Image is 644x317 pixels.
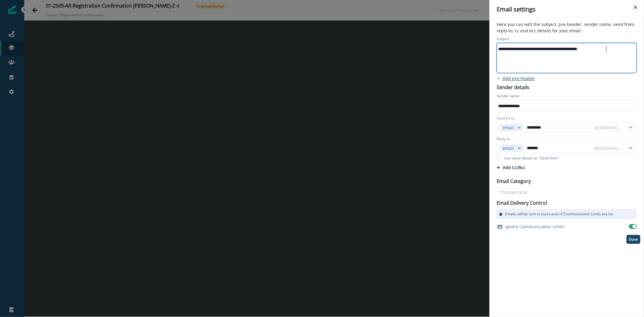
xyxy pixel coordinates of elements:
button: Close [631,2,640,12]
p: Subject [497,36,509,43]
p: Ignore Communication Limits [505,223,565,230]
p: Sender details [493,82,533,91]
p: Email Category [497,178,531,185]
button: add preheader [493,75,539,81]
button: Add Cc/Bcc [497,165,525,170]
label: Reply to [497,136,510,142]
div: Email settings [497,5,637,14]
label: Send from [497,116,514,121]
div: @[DOMAIN_NAME] [594,124,623,131]
p: Here you can edit the subject, pre-header, sender name, send from, reply-to, cc and bcc details f... [493,21,640,35]
div: @[DOMAIN_NAME] [594,145,623,151]
button: Done [626,235,640,244]
p: Done [629,237,638,242]
p: Email Delivery Control [497,199,547,207]
p: Sender name [497,93,519,100]
p: Emails will be sent to users even if Communication Limits are hit. [505,211,614,217]
div: email [503,124,515,131]
div: email [503,145,515,151]
p: Use same details as "Send from" [504,155,559,161]
p: Add pre-header [503,75,535,81]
